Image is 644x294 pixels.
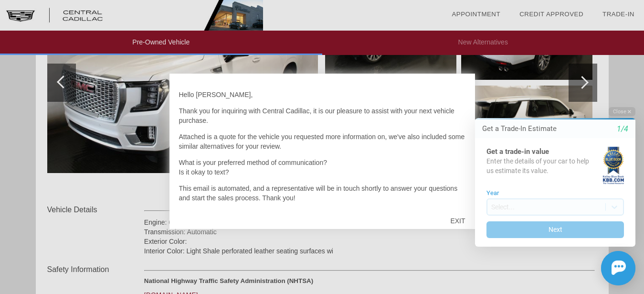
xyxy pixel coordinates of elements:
[455,98,644,294] iframe: Chat Assistance
[179,158,465,177] p: What is your preferred method of communication? Is it okay to text?
[452,11,500,18] a: Appointment
[602,11,634,18] a: Trade-In
[179,90,465,99] p: Hello [PERSON_NAME],
[179,132,465,151] p: Attached is a quote for the vehicle you requested more information on, we've also included some s...
[441,207,475,235] div: EXIT
[519,11,583,18] a: Credit Approved
[179,184,465,203] p: This email is automated, and a representative will be in touch shortly to answer your questions a...
[179,106,465,125] p: Thank you for inquiring with Central Cadillac, it is our pleasure to assist with your next vehicl...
